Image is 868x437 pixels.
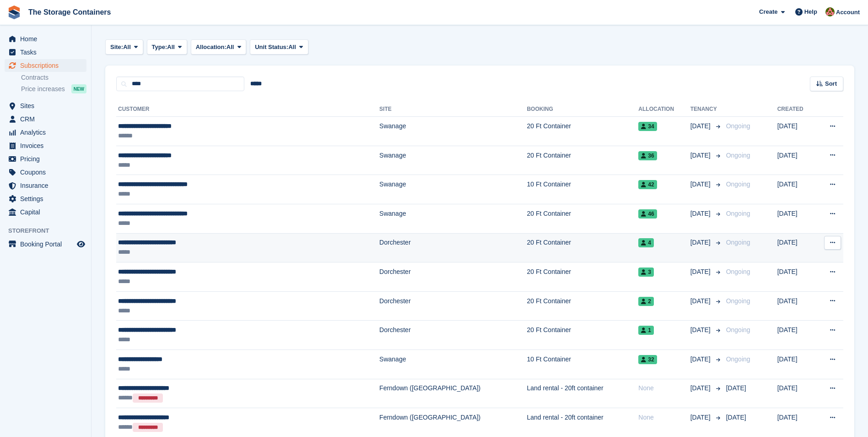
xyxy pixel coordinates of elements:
[690,267,712,277] span: [DATE]
[379,321,527,350] td: Dorchester
[825,79,837,88] span: Sort
[527,175,638,204] td: 10 Ft Container
[20,46,75,59] span: Tasks
[690,238,712,247] span: [DATE]
[777,146,815,175] td: [DATE]
[110,43,123,52] span: Site:
[21,73,86,82] a: Contracts
[726,239,750,246] span: Ongoing
[379,350,527,379] td: Swanage
[147,39,187,55] button: Type: All
[8,226,91,235] span: Storefront
[527,233,638,262] td: 20 Ft Container
[690,102,722,117] th: Tenancy
[726,326,750,333] span: Ongoing
[638,209,657,218] span: 46
[690,151,712,160] span: [DATE]
[527,204,638,233] td: 20 Ft Container
[726,152,750,159] span: Ongoing
[777,233,815,262] td: [DATE]
[288,43,296,52] span: All
[726,297,750,305] span: Ongoing
[690,296,712,306] span: [DATE]
[638,326,654,335] span: 1
[638,355,657,364] span: 32
[123,43,131,52] span: All
[726,268,750,275] span: Ongoing
[5,33,86,45] a: menu
[379,175,527,204] td: Swanage
[5,113,86,126] a: menu
[759,7,777,16] span: Create
[21,84,86,94] a: Price increases NEW
[5,179,86,192] a: menu
[726,384,746,392] span: [DATE]
[527,379,638,408] td: Land rental - 20ft container
[5,59,86,72] a: menu
[25,5,114,20] a: The Storage Containers
[5,166,86,179] a: menu
[726,355,750,363] span: Ongoing
[379,146,527,175] td: Swanage
[726,210,750,217] span: Ongoing
[191,39,247,55] button: Allocation: All
[638,180,657,189] span: 42
[836,8,860,17] span: Account
[105,39,143,55] button: Site: All
[20,99,75,112] span: Sites
[777,175,815,204] td: [DATE]
[777,321,815,350] td: [DATE]
[20,192,75,205] span: Settings
[20,166,75,179] span: Coupons
[804,7,817,16] span: Help
[5,192,86,205] a: menu
[638,413,690,422] div: None
[638,102,690,117] th: Allocation
[20,238,75,251] span: Booking Portal
[379,117,527,146] td: Swanage
[20,179,75,192] span: Insurance
[726,122,750,130] span: Ongoing
[527,291,638,321] td: 20 Ft Container
[20,59,75,72] span: Subscriptions
[226,43,234,52] span: All
[379,204,527,233] td: Swanage
[777,102,815,117] th: Created
[379,262,527,292] td: Dorchester
[726,414,746,421] span: [DATE]
[777,291,815,321] td: [DATE]
[638,297,654,306] span: 2
[5,238,86,251] a: menu
[20,153,75,165] span: Pricing
[777,262,815,292] td: [DATE]
[20,139,75,152] span: Invoices
[152,43,167,52] span: Type:
[638,268,654,277] span: 3
[379,379,527,408] td: Ferndown ([GEOGRAPHIC_DATA])
[167,43,175,52] span: All
[690,413,712,422] span: [DATE]
[638,383,690,393] div: None
[7,5,21,19] img: stora-icon-8386f47178a22dfd0bd8f6a31ec36ba5ce8667c1dd55bd0f319d3a0aa187defe.svg
[255,43,288,52] span: Unit Status:
[527,117,638,146] td: 20 Ft Container
[250,39,308,55] button: Unit Status: All
[71,84,86,93] div: NEW
[690,121,712,131] span: [DATE]
[379,102,527,117] th: Site
[5,139,86,152] a: menu
[638,151,657,160] span: 36
[527,262,638,292] td: 20 Ft Container
[777,379,815,408] td: [DATE]
[20,206,75,218] span: Capital
[379,291,527,321] td: Dorchester
[5,153,86,165] a: menu
[777,117,815,146] td: [DATE]
[638,122,657,131] span: 34
[777,350,815,379] td: [DATE]
[5,46,86,59] a: menu
[726,180,750,188] span: Ongoing
[690,180,712,189] span: [DATE]
[527,102,638,117] th: Booking
[690,325,712,335] span: [DATE]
